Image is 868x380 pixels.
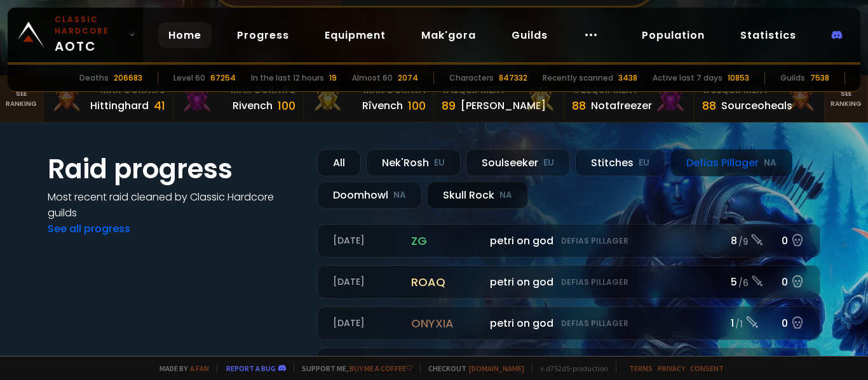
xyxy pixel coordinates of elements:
[730,22,806,48] a: Statistics
[575,149,665,176] div: Stitches
[158,22,212,48] a: Home
[543,157,554,169] small: EU
[825,76,868,122] a: Seeranking
[442,97,456,114] div: 89
[366,149,461,176] div: Nek'Rosh
[278,97,295,114] div: 100
[408,97,426,114] div: 100
[294,364,412,373] span: Support me,
[8,8,143,62] a: Classic HardcoreAOTC
[79,72,109,84] div: Deaths
[411,22,486,48] a: Mak'gora
[434,157,445,169] small: EU
[653,72,722,84] div: Active last 7 days
[469,364,524,373] a: [DOMAIN_NAME]
[499,189,512,202] small: NA
[173,72,205,84] div: Level 60
[632,22,715,48] a: Population
[210,72,236,84] div: 67254
[317,224,820,258] a: [DATE]zgpetri on godDefias Pillager8 /90
[55,14,124,37] small: Classic Hardcore
[329,72,337,84] div: 19
[543,72,613,84] div: Recently scanned
[670,149,792,176] div: Defias Pillager
[48,221,130,236] a: See all progress
[427,181,528,209] div: Skull Rock
[572,97,586,114] div: 88
[190,364,209,373] a: a fan
[764,157,776,169] small: NA
[728,72,749,84] div: 10853
[55,14,124,56] span: AOTC
[362,98,403,114] div: Rîvench
[48,149,302,189] h1: Raid progress
[152,364,209,373] span: Made by
[251,72,324,84] div: In the last 12 hours
[810,72,829,84] div: 7538
[532,364,608,373] span: v. d752d5 - production
[420,364,524,373] span: Checkout
[317,181,422,209] div: Doomhowl
[721,98,792,114] div: Sourceoheals
[393,189,406,202] small: NA
[434,76,564,122] a: #1Equipment89[PERSON_NAME]
[90,98,149,114] div: Hittinghard
[499,72,527,84] div: 847332
[317,149,361,176] div: All
[173,76,304,122] a: Mak'Gora#2Rivench100
[449,72,494,84] div: Characters
[48,189,302,221] h4: Most recent raid cleaned by Classic Hardcore guilds
[618,72,637,84] div: 3438
[304,76,434,122] a: Mak'Gora#1Rîvench100
[466,149,570,176] div: Soulseeker
[461,98,546,114] div: [PERSON_NAME]
[154,97,165,114] div: 41
[591,98,652,114] div: Notafreezer
[233,98,273,114] div: Rivench
[690,364,724,373] a: Consent
[501,22,558,48] a: Guilds
[695,76,825,122] a: #3Equipment88Sourceoheals
[398,72,418,84] div: 2074
[315,22,396,48] a: Equipment
[317,265,820,299] a: [DATE]roaqpetri on godDefias Pillager5 /60
[658,364,685,373] a: Privacy
[349,364,412,373] a: Buy me a coffee
[564,76,695,122] a: #2Equipment88Notafreezer
[43,76,173,122] a: Mak'Gora#3Hittinghard41
[226,364,276,373] a: Report a bug
[352,72,393,84] div: Almost 60
[639,157,649,169] small: EU
[702,97,716,114] div: 88
[227,22,299,48] a: Progress
[780,72,805,84] div: Guilds
[114,72,142,84] div: 206683
[317,306,820,340] a: [DATE]onyxiapetri on godDefias Pillager1 /10
[629,364,653,373] a: Terms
